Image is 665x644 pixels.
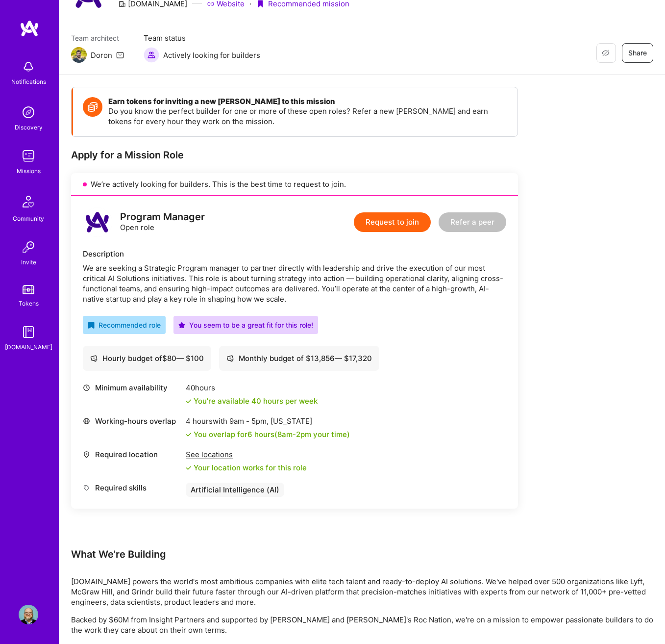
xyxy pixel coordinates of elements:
button: Share [622,43,653,63]
img: Community [17,190,40,213]
div: Required location [83,449,181,460]
i: icon Location [83,451,90,458]
a: User Avatar [16,605,41,624]
button: Refer a peer [439,212,506,232]
i: icon Clock [83,384,90,391]
div: Community [13,213,44,224]
div: Missions [17,166,41,176]
i: icon RecommendedBadge [88,322,95,329]
div: Description [83,249,506,259]
i: icon Check [186,432,192,438]
div: You seem to be a great fit for this role! [178,320,313,330]
div: Hourly budget of $ 80 — $ 100 [90,353,204,363]
img: Invite [19,237,38,257]
span: 8am - 2pm [277,430,311,439]
div: You're available 40 hours per week [186,396,318,406]
p: Do you know the perfect builder for one or more of these open roles? Refer a new [PERSON_NAME] an... [108,106,508,127]
div: Apply for a Mission Role [71,149,518,161]
span: Share [628,48,647,58]
button: Request to join [354,212,431,232]
div: Required skills [83,483,181,493]
div: 40 hours [186,383,318,393]
div: Program Manager [120,212,205,222]
img: tokens [23,285,34,294]
div: You overlap for 6 hours ( your time) [194,429,350,439]
div: Recommended role [88,320,161,330]
i: icon Tag [83,484,90,491]
span: Team status [144,33,260,43]
div: Doron [91,50,112,60]
i: icon Check [186,465,192,471]
div: [DOMAIN_NAME] [5,342,52,352]
div: Working-hours overlap [83,416,181,426]
span: 9am - 5pm , [227,416,271,426]
i: icon World [83,417,90,425]
div: What We're Building [71,548,653,561]
img: teamwork [19,146,38,166]
div: 4 hours with [US_STATE] [186,416,350,426]
img: bell [19,57,38,77]
h4: Earn tokens for inviting a new [PERSON_NAME] to this mission [108,97,508,106]
div: See locations [186,449,307,460]
span: Team architect [71,33,124,43]
p: Backed by $60M from Insight Partners and supported by [PERSON_NAME] and [PERSON_NAME]'s Roc Natio... [71,615,653,635]
img: discovery [19,103,38,122]
img: User Avatar [19,605,38,624]
div: Discovery [15,122,43,132]
img: logo [20,20,39,37]
i: icon PurpleStar [178,322,185,329]
i: icon Mail [116,51,124,59]
div: We are seeking a Strategic Program manager to partner directly with leadership and drive the exec... [83,263,506,304]
img: Actively looking for builders [144,47,159,63]
div: Invite [21,257,36,267]
div: Artificial Intelligence (AI) [186,483,284,497]
div: Open role [120,212,205,232]
img: guide book [19,322,38,342]
div: Monthly budget of $ 13,856 — $ 17,320 [226,353,372,363]
span: Actively looking for builders [163,50,260,60]
p: [DOMAIN_NAME] powers the world's most ambitious companies with elite tech talent and ready-to-dep... [71,576,653,607]
div: Notifications [11,77,46,87]
img: logo [83,207,112,237]
i: icon Check [186,398,192,404]
div: Your location works for this role [186,463,307,473]
img: Team Architect [71,47,87,63]
div: We’re actively looking for builders. This is the best time to request to join. [71,173,518,196]
i: icon Cash [226,355,234,362]
img: Token icon [83,97,102,117]
i: icon EyeClosed [602,49,610,57]
div: Minimum availability [83,383,181,393]
i: icon Cash [90,355,98,362]
div: Tokens [19,298,39,309]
